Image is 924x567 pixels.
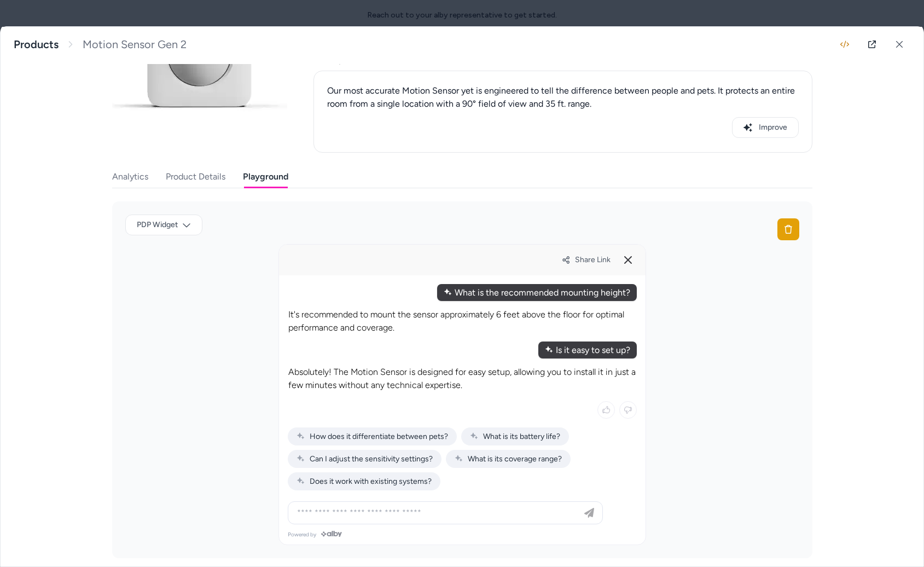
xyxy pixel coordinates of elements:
button: PDP Widget [125,215,202,235]
button: Playground [243,166,288,188]
button: Analytics [112,166,148,188]
p: Our most accurate Motion Sensor yet is engineered to tell the difference between people and pets.... [327,84,799,111]
button: Improve [732,117,799,138]
button: Product Details [166,166,225,188]
span: PDP Widget [137,219,178,230]
span: Motion Sensor Gen 2 [83,38,187,51]
nav: breadcrumb [14,38,187,51]
a: Products [14,38,59,51]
